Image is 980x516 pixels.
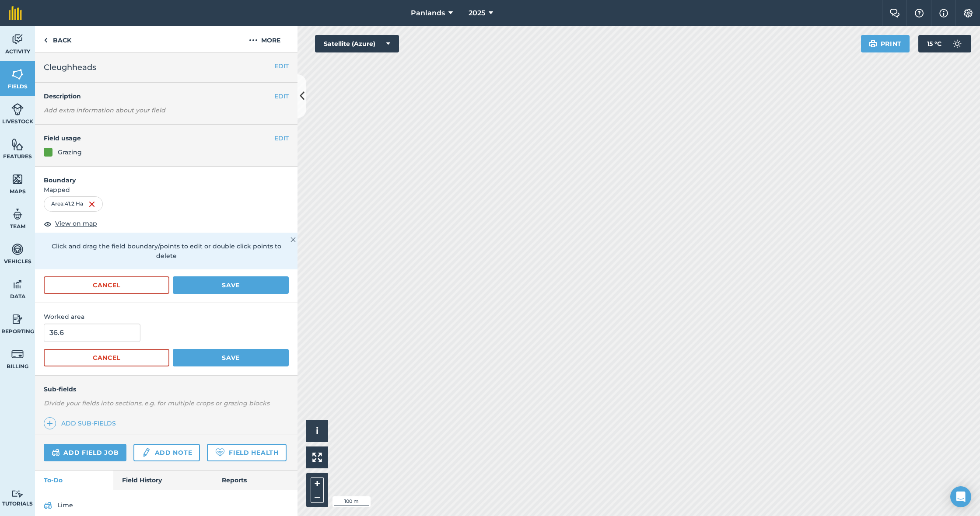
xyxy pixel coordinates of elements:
h4: Field usage [44,133,274,143]
div: Grazing [58,147,82,157]
img: svg+xml;base64,PHN2ZyB4bWxucz0iaHR0cDovL3d3dy53My5vcmcvMjAwMC9zdmciIHdpZHRoPSIxOCIgaGVpZ2h0PSIyNC... [44,219,52,229]
img: svg+xml;base64,PD94bWwgdmVyc2lvbj0iMS4wIiBlbmNvZGluZz0idXRmLTgiPz4KPCEtLSBHZW5lcmF0b3I6IEFkb2JlIE... [11,208,24,221]
img: svg+xml;base64,PD94bWwgdmVyc2lvbj0iMS4wIiBlbmNvZGluZz0idXRmLTgiPz4KPCEtLSBHZW5lcmF0b3I6IEFkb2JlIE... [11,243,24,256]
img: svg+xml;base64,PHN2ZyB4bWxucz0iaHR0cDovL3d3dy53My5vcmcvMjAwMC9zdmciIHdpZHRoPSIxOSIgaGVpZ2h0PSIyNC... [869,38,877,49]
p: Click and drag the field boundary/points to edit or double click points to delete [44,241,289,261]
h4: Sub-fields [35,384,297,394]
h4: Description [44,91,289,101]
a: Add note [133,444,200,461]
img: svg+xml;base64,PD94bWwgdmVyc2lvbj0iMS4wIiBlbmNvZGluZz0idXRmLTgiPz4KPCEtLSBHZW5lcmF0b3I6IEFkb2JlIE... [11,278,24,291]
img: svg+xml;base64,PD94bWwgdmVyc2lvbj0iMS4wIiBlbmNvZGluZz0idXRmLTgiPz4KPCEtLSBHZW5lcmF0b3I6IEFkb2JlIE... [11,103,24,116]
img: svg+xml;base64,PHN2ZyB4bWxucz0iaHR0cDovL3d3dy53My5vcmcvMjAwMC9zdmciIHdpZHRoPSIyMCIgaGVpZ2h0PSIyNC... [249,35,258,45]
img: Four arrows, one pointing top left, one top right, one bottom right and the last bottom left [312,453,322,462]
img: svg+xml;base64,PD94bWwgdmVyc2lvbj0iMS4wIiBlbmNvZGluZz0idXRmLTgiPz4KPCEtLSBHZW5lcmF0b3I6IEFkb2JlIE... [141,447,151,458]
span: View on map [55,219,97,228]
button: + [311,477,324,490]
img: svg+xml;base64,PD94bWwgdmVyc2lvbj0iMS4wIiBlbmNvZGluZz0idXRmLTgiPz4KPCEtLSBHZW5lcmF0b3I6IEFkb2JlIE... [52,447,60,458]
button: More [232,26,297,52]
img: svg+xml;base64,PD94bWwgdmVyc2lvbj0iMS4wIiBlbmNvZGluZz0idXRmLTgiPz4KPCEtLSBHZW5lcmF0b3I6IEFkb2JlIE... [11,33,24,46]
a: Reports [213,471,297,490]
button: i [306,420,328,442]
h4: Boundary [35,167,297,185]
img: svg+xml;base64,PD94bWwgdmVyc2lvbj0iMS4wIiBlbmNvZGluZz0idXRmLTgiPz4KPCEtLSBHZW5lcmF0b3I6IEFkb2JlIE... [11,490,24,498]
a: To-Do [35,471,113,490]
span: 15 ° C [927,35,941,52]
a: Field History [113,471,213,490]
button: EDIT [274,61,289,71]
span: i [316,425,318,436]
img: svg+xml;base64,PHN2ZyB4bWxucz0iaHR0cDovL3d3dy53My5vcmcvMjAwMC9zdmciIHdpZHRoPSI1NiIgaGVpZ2h0PSI2MC... [11,173,24,186]
img: svg+xml;base64,PHN2ZyB4bWxucz0iaHR0cDovL3d3dy53My5vcmcvMjAwMC9zdmciIHdpZHRoPSIyMiIgaGVpZ2h0PSIzMC... [290,234,296,245]
button: EDIT [274,133,289,143]
button: Save [173,349,289,366]
button: Cancel [44,276,169,294]
img: svg+xml;base64,PHN2ZyB4bWxucz0iaHR0cDovL3d3dy53My5vcmcvMjAwMC9zdmciIHdpZHRoPSIxNiIgaGVpZ2h0PSIyNC... [88,199,95,209]
span: Cleughheads [44,61,96,73]
img: svg+xml;base64,PHN2ZyB4bWxucz0iaHR0cDovL3d3dy53My5vcmcvMjAwMC9zdmciIHdpZHRoPSI1NiIgaGVpZ2h0PSI2MC... [11,68,24,81]
button: Print [861,35,910,52]
button: Cancel [44,349,169,366]
em: Add extra information about your field [44,106,165,114]
span: Mapped [35,185,297,195]
button: View on map [44,219,97,229]
img: svg+xml;base64,PD94bWwgdmVyc2lvbj0iMS4wIiBlbmNvZGluZz0idXRmLTgiPz4KPCEtLSBHZW5lcmF0b3I6IEFkb2JlIE... [44,500,52,511]
img: A question mark icon [914,9,924,17]
span: Panlands [411,8,445,18]
img: A cog icon [963,9,973,17]
img: svg+xml;base64,PHN2ZyB4bWxucz0iaHR0cDovL3d3dy53My5vcmcvMjAwMC9zdmciIHdpZHRoPSIxNCIgaGVpZ2h0PSIyNC... [47,418,53,429]
em: Divide your fields into sections, e.g. for multiple crops or grazing blocks [44,399,269,407]
img: fieldmargin Logo [9,6,22,20]
div: Open Intercom Messenger [950,486,971,507]
img: svg+xml;base64,PHN2ZyB4bWxucz0iaHR0cDovL3d3dy53My5vcmcvMjAwMC9zdmciIHdpZHRoPSI5IiBoZWlnaHQ9IjI0Ii... [44,35,48,45]
span: 2025 [469,8,485,18]
a: Lime [44,499,289,513]
button: Save [173,276,289,294]
button: EDIT [274,91,289,101]
img: svg+xml;base64,PD94bWwgdmVyc2lvbj0iMS4wIiBlbmNvZGluZz0idXRmLTgiPz4KPCEtLSBHZW5lcmF0b3I6IEFkb2JlIE... [11,313,24,326]
a: Field Health [207,444,286,461]
img: svg+xml;base64,PHN2ZyB4bWxucz0iaHR0cDovL3d3dy53My5vcmcvMjAwMC9zdmciIHdpZHRoPSIxNyIgaGVpZ2h0PSIxNy... [939,8,948,18]
button: Satellite (Azure) [315,35,399,52]
button: – [311,490,324,503]
img: svg+xml;base64,PD94bWwgdmVyc2lvbj0iMS4wIiBlbmNvZGluZz0idXRmLTgiPz4KPCEtLSBHZW5lcmF0b3I6IEFkb2JlIE... [948,35,966,52]
a: Add field job [44,444,126,461]
button: 15 °C [918,35,971,52]
a: Add sub-fields [44,417,119,429]
img: svg+xml;base64,PD94bWwgdmVyc2lvbj0iMS4wIiBlbmNvZGluZz0idXRmLTgiPz4KPCEtLSBHZW5lcmF0b3I6IEFkb2JlIE... [11,348,24,361]
div: Area : 41.2 Ha [44,196,103,211]
span: Worked area [44,312,289,321]
img: Two speech bubbles overlapping with the left bubble in the forefront [889,9,900,17]
img: svg+xml;base64,PHN2ZyB4bWxucz0iaHR0cDovL3d3dy53My5vcmcvMjAwMC9zdmciIHdpZHRoPSI1NiIgaGVpZ2h0PSI2MC... [11,138,24,151]
a: Back [35,26,80,52]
